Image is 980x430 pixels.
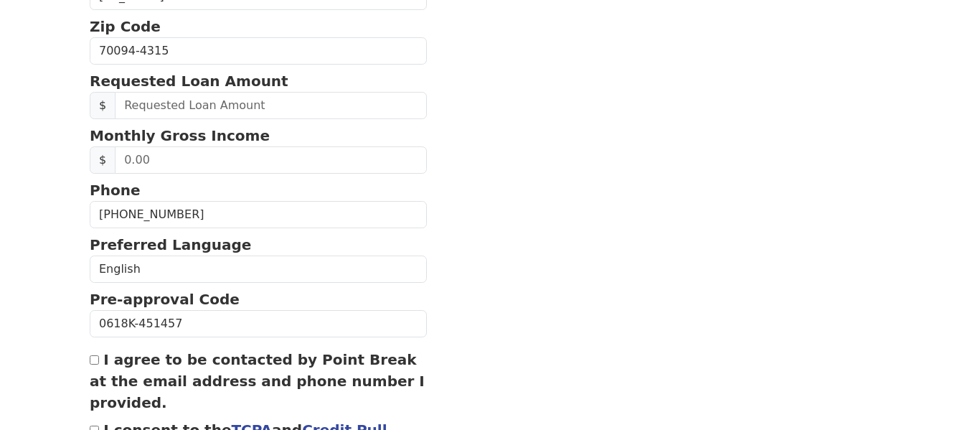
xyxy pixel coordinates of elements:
label: I agree to be contacted by Point Break at the email address and phone number I provided. [90,351,425,411]
strong: Preferred Language [90,236,251,253]
input: Zip Code [90,37,427,65]
strong: Pre-approval Code [90,291,240,308]
span: $ [90,146,116,174]
input: Requested Loan Amount [115,92,427,119]
strong: Phone [90,182,140,199]
strong: Requested Loan Amount [90,73,288,90]
input: Pre-approval Code [90,310,427,337]
p: Monthly Gross Income [90,125,427,146]
input: 0.00 [115,146,427,174]
span: $ [90,92,116,119]
strong: Zip Code [90,18,161,35]
input: Phone [90,201,427,228]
